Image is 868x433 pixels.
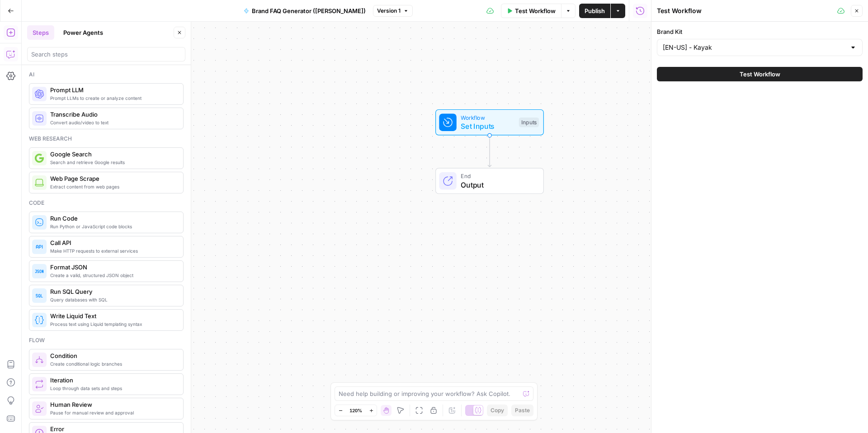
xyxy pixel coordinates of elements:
span: Process text using Liquid templating syntax [50,320,176,328]
span: Make HTTP requests to external services [50,247,176,254]
span: Web Page Scrape [50,174,176,183]
span: Google Search [50,150,176,159]
span: End [461,172,534,180]
div: Inputs [519,118,539,127]
span: Human Review [50,400,176,409]
span: Test Workflow [515,6,556,15]
button: Paste [511,405,533,416]
label: Brand Kit [657,27,863,36]
button: Publish [579,4,610,18]
span: Version 1 [377,7,401,15]
span: Write Liquid Text [50,311,176,320]
span: Loop through data sets and steps [50,385,176,392]
span: Condition [50,351,176,360]
div: Web research [29,135,184,143]
span: Run Python or JavaScript code blocks [50,223,176,230]
span: Search and retrieve Google results [50,159,176,166]
span: Set Inputs [461,121,514,132]
span: Convert audio/video to text [50,119,176,126]
span: Brand FAQ Generator ([PERSON_NAME]) [252,6,366,15]
div: Code [29,199,184,207]
span: Copy [491,406,504,414]
button: Test Workflow [501,4,561,18]
span: Paste [515,406,530,414]
input: [EN-US] - Kayak [663,43,846,52]
button: Version 1 [373,5,413,17]
g: Edge from start to end [488,136,491,167]
div: WorkflowSet InputsInputs [406,109,574,136]
span: Output [461,179,534,190]
div: EndOutput [406,168,574,194]
span: Run SQL Query [50,287,176,296]
span: Format JSON [50,263,176,272]
span: Publish [585,6,605,15]
button: Power Agents [58,25,108,40]
span: Prompt LLM [50,85,176,94]
span: Query databases with SQL [50,296,176,303]
button: Test Workflow [657,67,863,81]
span: Test Workflow [740,70,780,79]
span: Workflow [461,113,514,122]
span: Create conditional logic branches [50,360,176,367]
span: Iteration [50,376,176,385]
span: Pause for manual review and approval [50,409,176,416]
span: Prompt LLMs to create or analyze content [50,94,176,102]
span: Create a valid, structured JSON object [50,272,176,279]
button: Copy [487,405,508,416]
div: Flow [29,336,184,344]
div: Ai [29,71,184,79]
span: Extract content from web pages [50,183,176,190]
span: Call API [50,238,176,247]
button: Steps [27,25,54,40]
span: Transcribe Audio [50,110,176,119]
input: Search steps [31,50,181,59]
button: Brand FAQ Generator ([PERSON_NAME]) [238,4,371,18]
span: Run Code [50,214,176,223]
span: 120% [349,407,362,414]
